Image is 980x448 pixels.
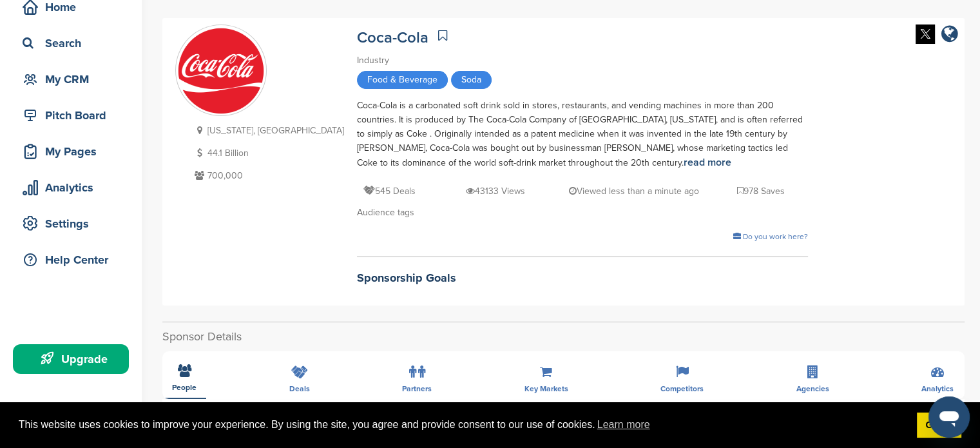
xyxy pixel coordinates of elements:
p: [US_STATE], [GEOGRAPHIC_DATA] [191,122,344,139]
div: Search [19,32,129,55]
a: Help Center [13,245,129,275]
p: 44.1 Billion [191,145,344,161]
a: read more [684,156,731,169]
a: My CRM [13,64,129,94]
img: Twitter white [916,24,935,44]
span: Soda [451,71,492,89]
div: My Pages [19,140,129,163]
div: Industry [357,54,808,68]
div: Audience tags [357,206,808,220]
a: dismiss cookie message [917,413,961,438]
p: 978 Saves [737,183,785,199]
p: 43133 Views [466,183,525,199]
a: My Pages [13,137,129,166]
a: Analytics [13,173,129,202]
span: This website uses cookies to improve your experience. By using the site, you agree and provide co... [19,415,907,434]
p: Viewed less than a minute ago [569,183,699,199]
div: My CRM [19,68,129,91]
h2: Sponsorship Goals [357,269,808,287]
h2: Sponsor Details [162,328,965,346]
span: Food & Beverage [357,71,448,89]
a: company link [941,24,958,46]
div: Pitch Board [19,104,129,127]
a: Search [13,28,129,58]
div: Upgrade [19,347,129,371]
a: Upgrade [13,344,129,374]
span: Do you work here? [743,232,808,241]
p: 700,000 [191,168,344,184]
a: learn more about cookies [595,415,652,434]
div: Analytics [19,176,129,199]
p: 545 Deals [363,183,416,199]
a: Coca-Cola [357,28,428,47]
div: Help Center [19,248,129,271]
a: Pitch Board [13,101,129,130]
div: Coca-Cola is a carbonated soft drink sold in stores, restaurants, and vending machines in more th... [357,99,808,170]
img: Sponsorpitch & Coca-Cola [176,26,266,116]
iframe: Button to launch messaging window [928,396,970,438]
a: Settings [13,209,129,239]
div: Settings [19,212,129,235]
a: Do you work here? [733,232,808,241]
